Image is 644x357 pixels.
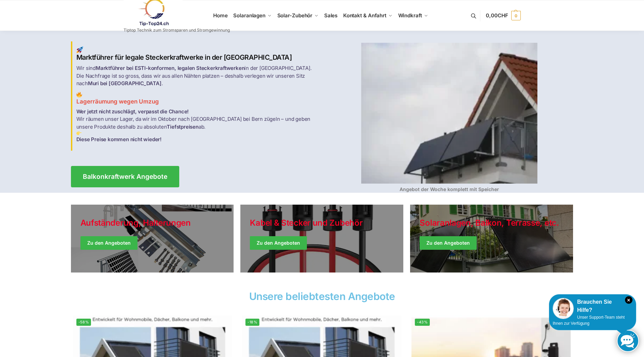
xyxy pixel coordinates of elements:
[76,92,318,106] h3: Lagerräumung wegen Umzug
[124,28,230,32] p: Tiptop Technik zum Stromsparen und Stromgewinnung
[486,12,508,19] span: 0,00
[76,108,189,115] strong: Wer jetzt nicht zuschlägt, verpasst die Chance!
[553,298,574,319] img: Customer service
[76,92,82,97] img: Home 2
[76,131,81,136] img: Home 3
[395,0,431,31] a: Windkraft
[361,43,537,184] img: Home 4
[71,166,179,187] a: Balkonkraftwerk Angebote
[553,298,632,314] div: Brauchen Sie Hilfe?
[274,0,321,31] a: Solar-Zubehör
[76,136,162,143] strong: Diese Preise kommen nicht wieder!
[71,291,573,301] h2: Unsere beliebtesten Angebote
[88,80,162,87] strong: Muri bei [GEOGRAPHIC_DATA]
[231,0,274,31] a: Solaranlagen
[76,108,318,144] p: Wir räumen unser Lager, da wir im Oktober nach [GEOGRAPHIC_DATA] bei Bern zügeln – und geben unse...
[76,64,318,88] p: Wir sind in der [GEOGRAPHIC_DATA]. Die Nachfrage ist so gross, dass wir aus allen Nähten platzen ...
[340,0,395,31] a: Kontakt & Anfahrt
[71,205,234,273] a: Holiday Style
[277,12,313,19] span: Solar-Zubehör
[240,205,403,273] a: Holiday Style
[96,65,244,71] strong: Marktführer bei ESTI-konformen, legalen Steckerkraftwerken
[233,12,265,19] span: Solaranlagen
[553,315,625,326] span: Unser Support-Team steht Ihnen zur Verfügung
[321,0,340,31] a: Sales
[498,12,508,19] span: CHF
[324,12,338,19] span: Sales
[625,296,632,304] i: Schließen
[76,46,318,62] h2: Marktführer für legale Steckerkraftwerke in der [GEOGRAPHIC_DATA]
[83,173,167,180] span: Balkonkraftwerk Angebote
[486,5,520,26] a: 0,00CHF 0
[167,124,198,130] strong: Tiefstpreisen
[398,12,422,19] span: Windkraft
[400,186,499,192] strong: Angebot der Woche komplett mit Speicher
[511,11,521,20] span: 0
[410,205,573,273] a: Winter Jackets
[76,46,83,53] img: Home 1
[343,12,386,19] span: Kontakt & Anfahrt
